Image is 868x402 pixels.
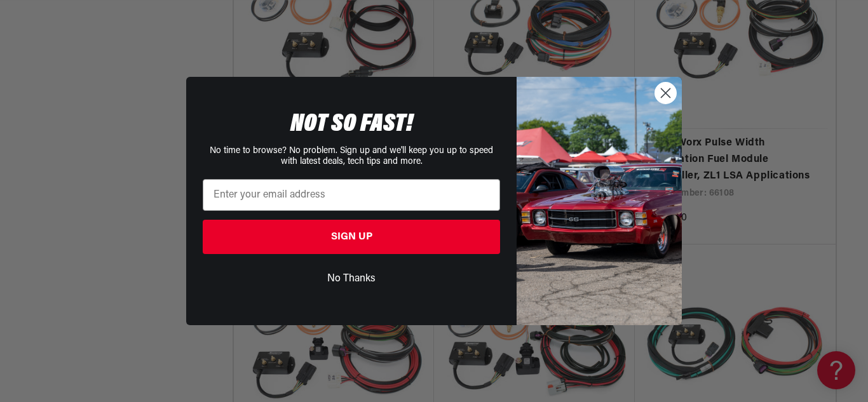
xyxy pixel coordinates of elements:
[210,146,493,166] span: No time to browse? No problem. Sign up and we'll keep you up to speed with latest deals, tech tip...
[517,77,682,325] img: 85cdd541-2605-488b-b08c-a5ee7b438a35.jpeg
[203,179,500,211] input: Enter your email address
[203,220,500,254] button: SIGN UP
[203,267,500,291] button: No Thanks
[654,82,677,104] button: Close dialog
[290,112,413,137] span: NOT SO FAST!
